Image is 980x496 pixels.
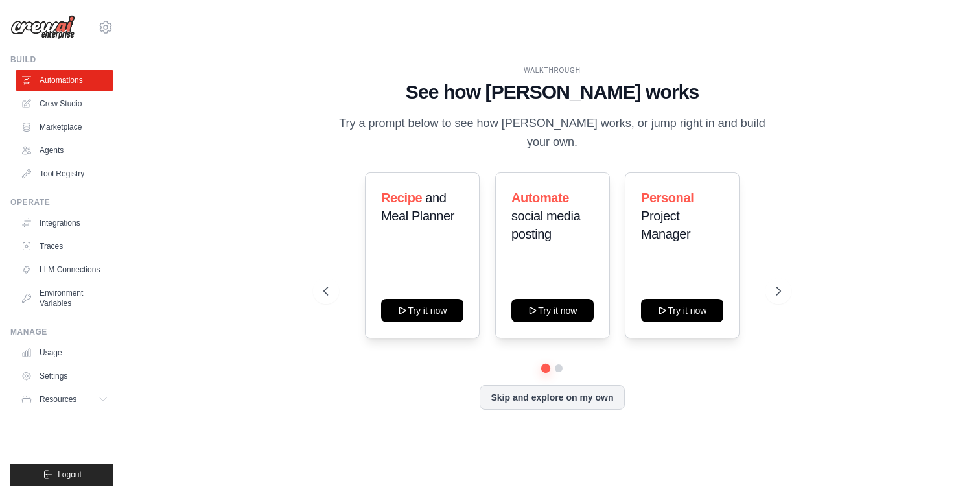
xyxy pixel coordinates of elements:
button: Try it now [511,299,594,322]
p: Try a prompt below to see how [PERSON_NAME] works, or jump right in and build your own. [334,114,770,152]
div: Operate [10,197,113,207]
div: WALKTHROUGH [323,65,781,75]
span: Project Manager [641,209,690,241]
a: Environment Variables [16,283,113,314]
a: Traces [16,236,113,257]
a: Crew Studio [16,93,113,114]
a: Agents [16,140,113,161]
span: Personal [641,191,694,205]
button: Try it now [641,299,723,322]
button: Try it now [381,299,463,322]
a: Tool Registry [16,163,113,184]
div: Build [10,54,113,65]
a: Marketplace [16,117,113,137]
span: Recipe [381,191,422,205]
span: Resources [40,394,76,405]
a: Settings [16,366,113,386]
span: social media posting [511,209,580,241]
span: Automate [511,191,569,205]
button: Resources [16,389,113,410]
a: Usage [16,342,113,363]
img: Logo [10,15,75,40]
a: Integrations [16,213,113,233]
div: Manage [10,327,113,337]
a: LLM Connections [16,259,113,280]
span: Logout [58,469,82,480]
button: Logout [10,464,113,486]
a: Automations [16,70,113,91]
h1: See how [PERSON_NAME] works [323,80,781,104]
button: Skip and explore on my own [480,385,624,410]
